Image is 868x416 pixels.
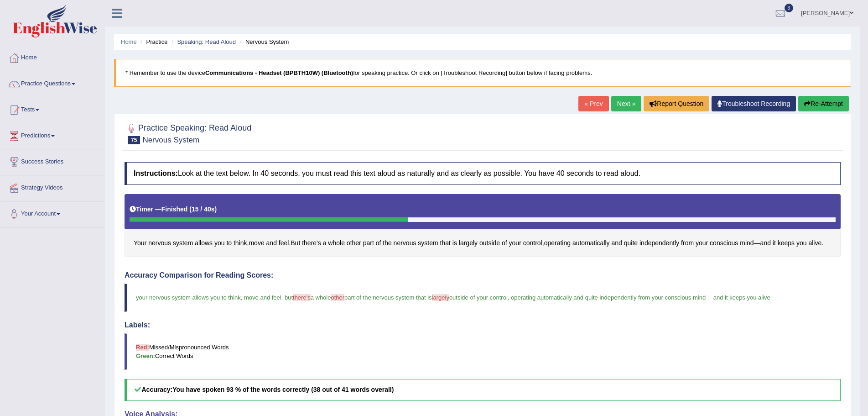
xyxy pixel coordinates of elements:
[611,96,641,111] a: Next »
[612,238,622,248] span: Click to see word definition
[798,96,849,111] button: Re-Attempt
[291,238,300,248] span: Click to see word definition
[479,238,500,248] span: Click to see word definition
[572,238,610,248] span: Click to see word definition
[205,69,353,76] b: Communications - Headset (BPBTH10W) (Bluetooth)
[418,238,438,248] span: Click to see word definition
[712,96,796,111] a: Troubleshoot Recording
[136,353,155,359] b: Green:
[710,238,738,248] span: Click to see word definition
[0,97,104,120] a: Tests
[134,169,178,177] b: Instructions:
[130,206,217,213] h5: Timer —
[459,238,478,248] span: Click to see word definition
[244,294,281,301] span: move and feel
[148,238,171,248] span: Click to see word definition
[177,38,236,45] a: Speaking: Read Aloud
[266,238,277,248] span: Click to see word definition
[760,238,771,248] span: Click to see word definition
[376,238,381,248] span: Click to see word definition
[773,238,776,248] span: Click to see word definition
[192,205,215,213] b: 15 / 40s
[0,123,104,146] a: Predictions
[394,238,416,248] span: Click to see word definition
[302,238,321,248] span: Click to see word definition
[125,121,251,144] h2: Practice Speaking: Read Aloud
[125,162,841,185] h4: Look at the text below. In 40 seconds, you must read this text aloud as naturally and as clearly ...
[138,37,167,46] li: Practice
[796,238,807,248] span: Click to see word definition
[363,238,374,248] span: Click to see word definition
[238,37,289,46] li: Nervous System
[0,175,104,198] a: Strategy Videos
[509,238,521,248] span: Click to see word definition
[624,238,638,248] span: Click to see word definition
[508,294,509,301] span: ,
[311,294,331,301] span: a whole
[125,333,841,370] blockquote: Missed/Mispronounced Words Correct Words
[279,238,289,248] span: Click to see word definition
[440,238,451,248] span: Click to see word definition
[114,59,851,87] blockquote: * Remember to use the device for speaking practice. Or click on [Troubleshoot Recording] button b...
[696,238,708,248] span: Click to see word definition
[523,238,542,248] span: Click to see word definition
[215,205,217,213] b: )
[241,294,243,301] span: ,
[173,238,193,248] span: Click to see word definition
[195,238,213,248] span: Click to see word definition
[136,344,149,351] b: Red:
[578,96,608,111] a: « Prev
[128,136,140,144] span: 75
[502,238,507,248] span: Click to see word definition
[323,238,327,248] span: Click to see word definition
[249,238,264,248] span: Click to see word definition
[706,294,712,301] span: —
[347,238,361,248] span: Click to see word definition
[142,136,199,144] small: Nervous System
[0,71,104,94] a: Practice Questions
[331,294,344,301] span: other
[121,38,137,45] a: Home
[511,294,706,301] span: operating automatically and quite independently from your conscious mind
[778,238,795,248] span: Click to see word definition
[452,238,457,248] span: Click to see word definition
[808,238,821,248] span: Click to see word definition
[639,238,679,248] span: Click to see word definition
[172,386,394,393] b: You have spoken 93 % of the words correctly (38 out of 41 words overall)
[234,238,247,248] span: Click to see word definition
[681,238,694,248] span: Click to see word definition
[740,238,754,248] span: Click to see word definition
[713,294,770,301] span: and it keeps you alive
[432,294,449,301] span: largely
[449,294,508,301] span: outside of your control
[134,238,146,248] span: Click to see word definition
[383,238,391,248] span: Click to see word definition
[0,45,104,68] a: Home
[125,321,841,329] h4: Labels:
[189,205,192,213] b: (
[0,149,104,172] a: Success Stories
[644,96,709,111] button: Report Question
[125,271,841,279] h4: Accuracy Comparison for Reading Scores:
[285,294,293,301] span: but
[281,294,283,301] span: .
[344,294,431,301] span: part of the nervous system that is
[0,201,104,224] a: Your Account
[226,238,232,248] span: Click to see word definition
[125,379,841,400] h5: Accuracy:
[214,238,225,248] span: Click to see word definition
[785,4,794,12] span: 3
[328,238,345,248] span: Click to see word definition
[161,205,188,213] b: Finished
[136,294,241,301] span: your nervous system allows you to think
[544,238,571,248] span: Click to see word definition
[293,294,311,301] span: there's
